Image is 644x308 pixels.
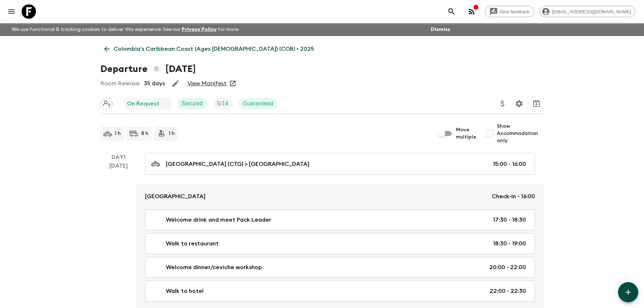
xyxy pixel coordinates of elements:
div: Secured [177,98,207,109]
a: Colombia’s Caribbean Coast (Ages [DEMOGRAPHIC_DATA]) (COB) • 2025 [100,42,318,56]
p: Welcome drink and meet Pack Leader [166,216,271,224]
a: Welcome dinner/ceviche workshop20:00 - 22:00 [145,257,535,278]
a: View Manifest [187,80,227,87]
div: [EMAIL_ADDRESS][DOMAIN_NAME] [540,6,635,17]
p: 5 / 14 [217,99,228,108]
a: Walk to hotel22:00 - 22:30 [145,281,535,302]
span: Show Accommodation only [497,123,544,144]
p: 18:30 - 19:00 [493,239,526,248]
p: 8 h [141,130,149,137]
p: 17:30 - 18:30 [493,216,526,224]
p: Welcome dinner/ceviche workshop [166,263,262,272]
a: [GEOGRAPHIC_DATA]Check-in - 16:00 [136,184,544,209]
p: We use functional & tracking cookies to deliver this experience. See our for more. [9,23,242,36]
button: Archive (Completed, Cancelled or Unsynced Departures only) [529,96,544,111]
span: Assign pack leader [100,100,113,105]
p: On Request [127,99,159,108]
p: Check-in - 16:00 [492,192,535,201]
p: Day 1 [100,153,136,162]
div: Trip Fill [213,98,233,109]
span: Give feedback [496,9,534,14]
a: [GEOGRAPHIC_DATA] (CTG) > [GEOGRAPHIC_DATA]15:00 - 16:00 [145,153,535,175]
p: Walk to hotel [166,287,204,295]
button: search adventures [444,4,459,19]
h1: Departure [DATE] [100,62,196,76]
p: 15:00 - 16:00 [493,160,526,168]
p: Walk to restaurant [166,239,219,248]
p: 35 days [144,79,165,88]
p: 1 h [115,130,121,137]
button: Update Price, Early Bird Discount and Costs [495,96,510,111]
span: Move multiple [456,126,477,141]
p: Colombia’s Caribbean Coast (Ages [DEMOGRAPHIC_DATA]) (COB) • 2025 [114,45,314,53]
a: Walk to restaurant18:30 - 19:00 [145,233,535,254]
button: menu [4,4,19,19]
span: [EMAIL_ADDRESS][DOMAIN_NAME] [548,9,635,14]
p: 22:00 - 22:30 [490,287,526,295]
p: 20:00 - 22:00 [489,263,526,272]
a: Welcome drink and meet Pack Leader17:30 - 18:30 [145,209,535,230]
p: [GEOGRAPHIC_DATA] [145,192,205,201]
a: Privacy Policy [182,27,217,32]
a: Give feedback [485,6,534,17]
p: 1 h [169,130,175,137]
button: Dismiss [429,24,452,35]
button: Settings [512,96,526,111]
p: Guaranteed [243,99,273,108]
p: Room Release: [100,79,140,88]
p: [GEOGRAPHIC_DATA] (CTG) > [GEOGRAPHIC_DATA] [166,160,309,168]
p: Secured [181,99,203,108]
